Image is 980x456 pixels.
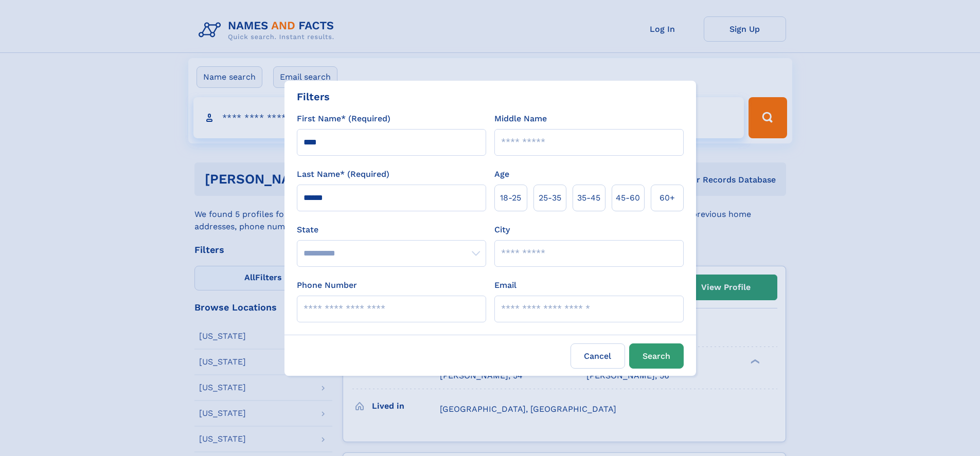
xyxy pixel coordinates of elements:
[494,168,509,180] label: Age
[577,192,600,204] span: 35‑45
[494,113,547,125] label: Middle Name
[660,192,675,204] span: 60+
[616,192,640,204] span: 45‑60
[494,224,510,236] label: City
[500,192,521,204] span: 18‑25
[297,168,389,180] label: Last Name* (Required)
[297,279,357,291] label: Phone Number
[297,89,330,104] div: Filters
[297,113,390,125] label: First Name* (Required)
[539,192,561,204] span: 25‑35
[571,343,625,369] label: Cancel
[629,343,684,369] button: Search
[494,279,516,291] label: Email
[297,224,486,236] label: State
